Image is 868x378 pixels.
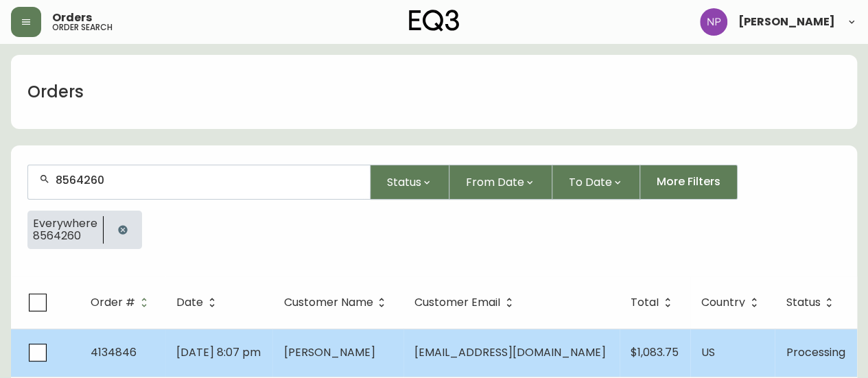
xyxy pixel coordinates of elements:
[283,344,375,360] span: [PERSON_NAME]
[52,12,92,23] span: Orders
[552,165,640,200] button: To Date
[701,296,763,309] span: Country
[176,298,203,307] span: Date
[631,344,679,360] span: $1,083.75
[414,296,518,309] span: Customer Email
[631,296,677,309] span: Total
[414,344,606,360] span: [EMAIL_ADDRESS][DOMAIN_NAME]
[176,296,221,309] span: Date
[657,174,720,189] span: More Filters
[387,174,421,191] span: Status
[640,165,738,200] button: More Filters
[91,344,137,360] span: 4134846
[701,344,715,360] span: US
[52,23,113,32] h5: order search
[786,296,838,309] span: Status
[283,296,390,309] span: Customer Name
[283,298,373,307] span: Customer Name
[700,8,727,36] img: 50f1e64a3f95c89b5c5247455825f96f
[701,298,745,307] span: Country
[449,165,552,200] button: From Date
[569,174,612,191] span: To Date
[33,217,97,230] span: Everywhere
[786,298,820,307] span: Status
[176,344,261,360] span: [DATE] 8:07 pm
[414,298,500,307] span: Customer Email
[91,298,135,307] span: Order #
[91,296,153,309] span: Order #
[738,16,835,27] span: [PERSON_NAME]
[409,10,460,32] img: logo
[371,165,449,200] button: Status
[786,344,845,360] span: Processing
[466,174,524,191] span: From Date
[27,80,84,104] h1: Orders
[631,298,659,307] span: Total
[33,230,97,242] span: 8564260
[56,174,359,187] input: Search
